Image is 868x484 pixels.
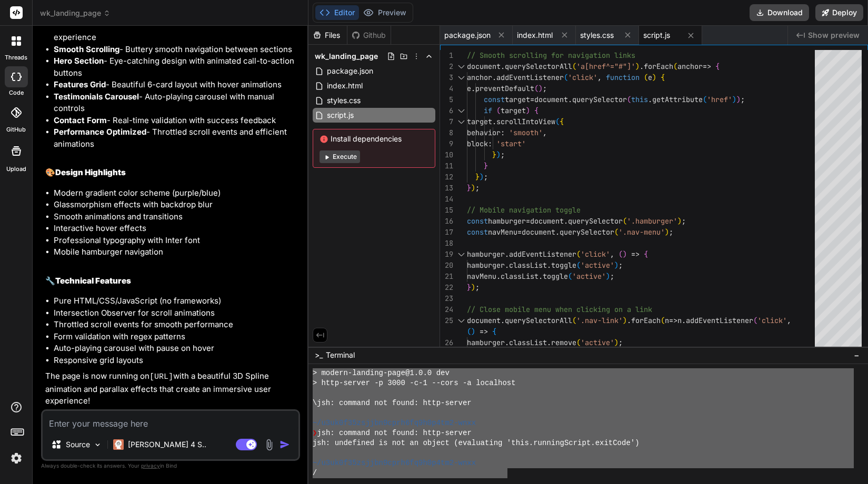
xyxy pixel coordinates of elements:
span: ) [614,260,618,270]
span: hamburger [467,338,505,347]
span: \jsh: command not found: http-server [313,398,472,408]
span: ( [572,316,576,325]
span: 'click' [568,73,597,82]
span: ~/u3uk0f35zsjjbn9cprh6fq9h0p4tm2-wnxx [313,458,476,468]
span: const [467,227,488,237]
p: Always double-check its answers. Your in Bind [41,461,300,471]
li: - Real-time validation with success feedback [54,115,298,127]
span: ) [635,62,640,71]
span: ~/u3uk0f35zsjjbn9cprh6fq9h0p4tm2-wnxx [313,418,476,428]
li: Smooth animations and transitions [54,211,298,223]
span: getAttribute [652,95,703,104]
li: - Eye-catching design with animated call-to-action buttons [54,55,298,79]
button: Execute [320,150,360,163]
span: => [669,316,677,325]
span: ; [618,260,623,270]
span: jsh: command not found: http-server [317,428,472,438]
span: . [627,316,631,325]
li: - Auto-playing carousel with manual controls [54,91,298,115]
span: . [648,95,652,104]
span: index.html [326,79,364,92]
span: ) [736,95,741,104]
button: − [852,347,862,364]
span: , [787,316,791,325]
span: . [505,249,509,259]
span: >_ [315,350,323,360]
span: 'active' [572,271,606,281]
li: Intersection Observer for scroll animations [54,307,298,319]
span: package.json [326,65,374,77]
span: ; [475,283,480,292]
span: index.html [517,30,553,41]
span: ( [753,316,757,325]
span: classList [509,338,547,347]
span: = [517,227,522,237]
span: ( [627,95,631,104]
span: function [606,73,640,82]
span: , [543,128,547,137]
span: ; [682,216,686,226]
div: 26 [440,337,453,348]
span: if [484,106,492,115]
span: classList [501,271,538,281]
span: ( [661,316,665,325]
h2: 🎨 [45,167,298,179]
div: Github [347,30,391,41]
span: wk_landing_page [40,8,111,18]
span: navMenu [467,271,496,281]
span: ( [576,260,581,270]
span: ( [576,249,581,259]
span: { [661,73,665,82]
img: Claude 4 Sonnet [113,439,124,450]
span: script.js [326,109,355,122]
button: Download [750,4,809,21]
span: querySelector [560,227,614,237]
span: block [467,139,488,148]
span: > http-server -p 3000 -c-1 --cors -a localhost [313,378,516,388]
span: ) [665,227,669,237]
span: . [555,227,560,237]
span: ( [568,271,572,281]
div: 15 [440,205,453,216]
span: const [484,95,505,104]
span: document [522,227,555,237]
button: Editor [315,5,359,20]
strong: Features Grid [54,79,106,89]
div: 17 [440,227,453,238]
div: 6 [440,105,453,116]
strong: Technical Features [55,276,131,286]
p: The page is now running on with a beautiful 3D Spline animation and parallax effects that create ... [45,370,298,407]
span: 'active' [581,338,614,347]
span: '.nav-link' [576,316,623,325]
span: 'click' [581,249,610,259]
span: ) [471,283,475,292]
span: } [475,172,480,181]
div: Click to collapse the range. [454,315,468,326]
span: hamburger [488,216,526,226]
span: ( [644,73,648,82]
span: => [631,249,640,259]
span: => [703,62,711,71]
span: remove [551,338,576,347]
div: 1 [440,50,453,61]
img: settings [7,449,25,467]
span: { [534,106,538,115]
span: anchor [677,62,703,71]
span: ) [496,150,501,159]
label: GitHub [6,125,26,134]
span: styles.css [580,30,614,41]
span: . [564,216,568,226]
span: addEventListener [686,316,753,325]
span: 'click' [757,316,787,325]
span: . [501,316,505,325]
div: Click to collapse the range. [454,249,468,260]
img: attachment [263,439,275,451]
span: => [480,327,488,336]
span: . [505,260,509,270]
span: { [560,117,564,126]
strong: Design Highlights [55,167,126,177]
span: classList [509,260,547,270]
span: n [677,316,682,325]
span: target [505,95,530,104]
h2: 🔧 [45,275,298,287]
